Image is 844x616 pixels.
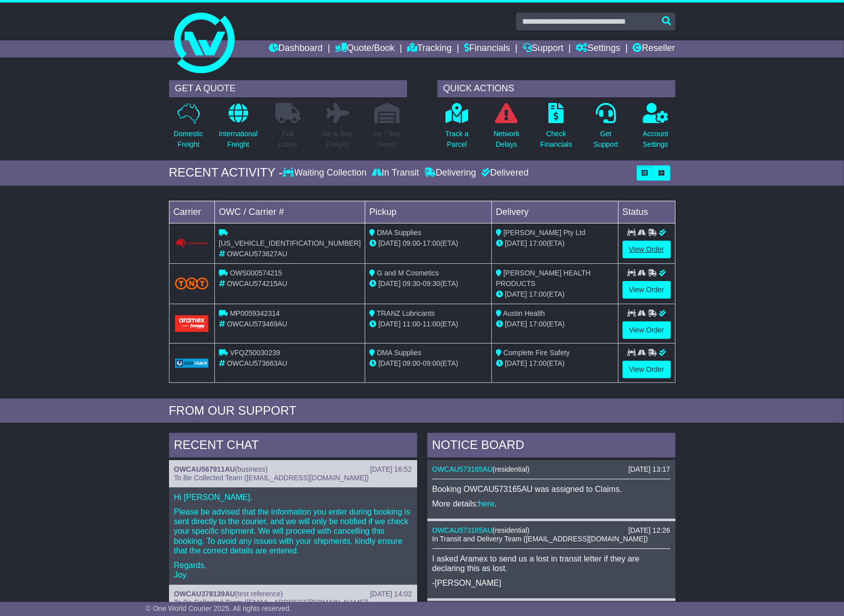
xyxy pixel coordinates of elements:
[529,239,547,247] span: 17:00
[505,239,527,247] span: [DATE]
[496,319,614,329] div: (ETA)
[173,102,203,155] a: DomesticFreight
[174,474,369,482] span: To Be Collected Team ([EMAIL_ADDRESS][DOMAIN_NAME])
[175,277,208,290] img: TNT_Domestic.png
[628,526,670,535] div: [DATE] 12:26
[369,238,487,249] div: - (ETA)
[529,359,547,367] span: 17:00
[369,167,422,179] div: In Transit
[230,349,280,357] span: VFQZ50030239
[377,269,439,277] span: G and M Cosmetics
[218,102,258,155] a: InternationalFreight
[496,238,614,249] div: (ETA)
[378,359,401,367] span: [DATE]
[505,320,527,328] span: [DATE]
[540,129,572,150] p: Check Financials
[369,358,487,369] div: - (ETA)
[323,129,353,150] p: Air & Sea Freight
[175,315,208,332] img: Aramex.png
[227,320,288,328] span: OWCAU573469AU
[378,239,401,247] span: [DATE]
[432,535,648,543] span: In Transit and Delivery Team ([EMAIL_ADDRESS][DOMAIN_NAME])
[491,201,618,223] td: Delivery
[432,465,493,473] a: OWCAU573165AU
[407,40,452,58] a: Tracking
[445,129,469,150] p: Track a Parcel
[423,279,440,288] span: 09:30
[335,40,395,58] a: Quote/Book
[219,129,258,150] p: International Freight
[478,499,494,508] a: here
[432,578,670,588] p: -[PERSON_NAME]
[238,465,265,473] span: business
[403,320,420,328] span: 11:00
[174,465,235,473] a: OWCAU567911AU
[227,359,288,367] span: OWCAU573663AU
[540,102,573,155] a: CheckFinancials
[445,102,469,155] a: Track aParcel
[423,239,440,247] span: 17:00
[227,250,288,258] span: OWCAU573627AU
[505,359,527,367] span: [DATE]
[369,278,487,289] div: - (ETA)
[374,129,401,150] p: Air / Sea Depot
[175,238,208,249] img: Couriers_Please.png
[174,465,412,474] div: ( )
[174,590,235,598] a: OWCAU378139AU
[377,349,421,357] span: DMA Supplies
[174,598,369,606] span: To Be Collected Team ([EMAIL_ADDRESS][DOMAIN_NAME])
[169,201,214,223] td: Carrier
[423,320,440,328] span: 11:00
[495,465,527,473] span: residential
[378,320,401,328] span: [DATE]
[505,290,527,298] span: [DATE]
[503,229,586,237] span: [PERSON_NAME] Pty Ltd
[523,40,564,58] a: Support
[403,359,420,367] span: 09:00
[169,80,407,97] div: GET A QUOTE
[623,361,671,378] a: View Order
[628,465,670,474] div: [DATE] 13:17
[214,201,365,223] td: OWC / Carrier #
[464,40,510,58] a: Financials
[174,590,412,598] div: ( )
[496,269,591,288] span: [PERSON_NAME] HEALTH PRODUCTS
[496,289,614,300] div: (ETA)
[230,269,283,277] span: OWS000574215
[427,433,676,460] div: NOTICE BOARD
[238,590,281,598] span: test reference
[496,358,614,369] div: (ETA)
[422,167,479,179] div: Delivering
[432,526,493,534] a: OWCAU573165AU
[219,239,361,247] span: [US_VEHICLE_IDENTIFICATION_NUMBER]
[230,309,280,317] span: MP0059342314
[576,40,621,58] a: Settings
[169,404,676,418] div: FROM OUR SUPPORT
[174,561,412,580] p: Regards, Joy
[593,129,618,150] p: Get Support
[175,359,208,368] img: GetCarrierServiceLogo
[227,279,288,288] span: OWCAU574215AU
[437,80,676,97] div: QUICK ACTIONS
[493,129,519,150] p: Network Delays
[479,167,529,179] div: Delivered
[432,465,670,474] div: ( )
[370,590,412,598] div: [DATE] 14:02
[283,167,369,179] div: Waiting Collection
[432,554,670,573] p: I asked Aramex to send us a lost in transit letter if they are declaring this as lost.
[623,241,671,258] a: View Order
[169,433,417,460] div: RECENT CHAT
[432,526,670,535] div: ( )
[529,320,547,328] span: 17:00
[623,321,671,339] a: View Order
[642,102,669,155] a: AccountSettings
[432,499,670,509] p: More details: .
[378,279,401,288] span: [DATE]
[269,40,323,58] a: Dashboard
[593,102,618,155] a: GetSupport
[174,507,412,555] p: Please be advised that the information you enter during booking is sent directly to the courier, ...
[432,484,670,494] p: Booking OWCAU573165AU was assigned to Claims.
[403,239,420,247] span: 09:00
[369,319,487,329] div: - (ETA)
[174,492,412,502] p: Hi [PERSON_NAME],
